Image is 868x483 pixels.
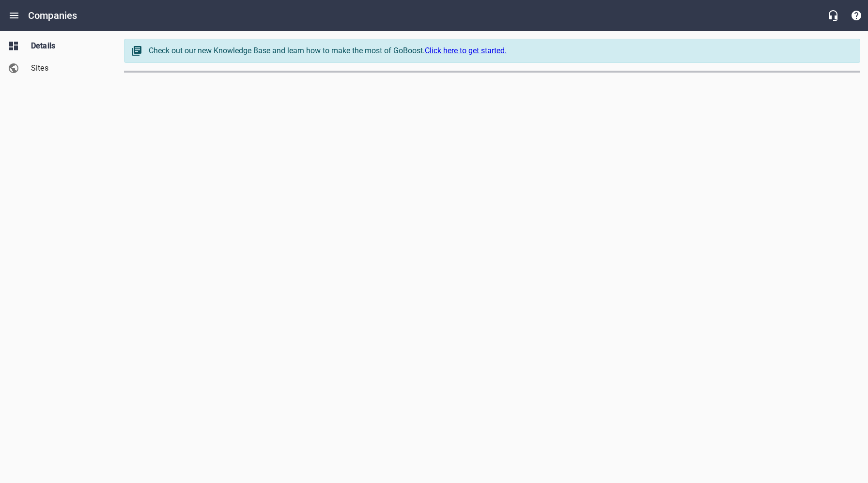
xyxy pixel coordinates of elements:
[2,4,26,27] button: Open drawer
[821,4,845,27] button: Live Chat
[425,46,507,55] a: Click here to get started.
[28,8,77,23] h6: Companies
[149,45,850,57] div: Check out our new Knowledge Base and learn how to make the most of GoBoost.
[31,62,105,74] span: Sites
[845,4,868,27] button: Support Portal
[31,40,105,52] span: Details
